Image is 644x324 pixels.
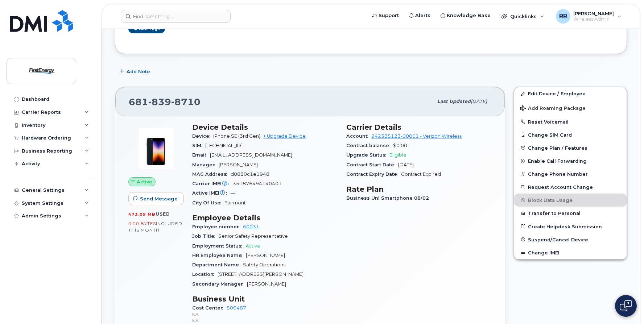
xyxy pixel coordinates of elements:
[346,162,398,167] span: Contract Start Date
[140,195,178,202] span: Send Message
[127,68,150,75] span: Add Note
[514,233,627,246] button: Suspend/Cancel Device
[471,99,487,104] span: [DATE]
[510,13,537,19] span: Quicklinks
[121,10,231,23] input: Find something...
[115,65,156,78] button: Add Note
[447,12,491,19] span: Knowledge Base
[514,141,627,154] button: Change Plan / Features
[218,233,288,239] span: Senior Safety Representative
[148,96,171,107] span: 839
[346,133,371,139] span: Account
[192,123,338,132] h3: Device Details
[367,8,404,23] a: Support
[514,115,627,128] button: Reset Voicemail
[192,305,227,311] span: Cost Center
[227,305,246,311] a: 506487
[192,271,218,277] span: Location
[192,253,246,258] span: HR Employee Name
[243,224,259,229] a: 60031
[192,213,338,222] h3: Employee Details
[514,180,627,194] button: Request Account Change
[156,211,170,217] span: used
[192,281,247,287] span: Secondary Manager
[224,200,246,205] span: Fairmont
[514,194,627,207] button: Block Data Usage
[346,152,389,158] span: Upgrade Status
[192,311,338,317] p: NA
[192,243,245,249] span: Employment Status
[620,300,632,312] img: Open chat
[401,171,441,177] span: Contract Expired
[192,143,205,148] span: SIM
[346,185,492,194] h3: Rate Plan
[573,11,614,16] span: [PERSON_NAME]
[514,246,627,259] button: Change IMEI
[245,243,260,249] span: Active
[233,181,282,186] span: 351876494140401
[128,221,156,226] span: 0.00 Bytes
[192,262,243,267] span: Department Name
[514,154,627,167] button: Enable Call Forwarding
[205,143,243,148] span: [TECHNICAL_ID]
[134,126,178,170] img: image20231002-3703462-1angbar.jpeg
[192,200,224,205] span: City Of Use
[415,12,430,19] span: Alerts
[398,162,414,167] span: [DATE]
[231,190,235,196] span: —
[514,128,627,141] button: Change SIM Card
[437,99,471,104] span: Last updated
[514,220,627,233] a: Create Helpdesk Submission
[192,317,338,324] p: NA
[192,133,213,139] span: Device
[192,171,231,177] span: MAC Address
[192,162,219,167] span: Manager
[213,133,260,139] span: iPhone SE (3rd Gen)
[346,171,401,177] span: Contract Expiry Date
[520,105,586,112] span: Add Roaming Package
[528,237,588,242] span: Suspend/Cancel Device
[192,181,233,186] span: Carrier IMEI
[514,207,627,220] button: Transfer to Personal
[514,87,627,100] a: Edit Device / Employee
[192,190,231,196] span: Active IMEI
[514,100,627,115] button: Add Roaming Package
[219,162,258,167] span: [PERSON_NAME]
[231,171,269,177] span: d0880c1e1948
[218,271,304,277] span: [STREET_ADDRESS][PERSON_NAME]
[128,192,184,205] button: Send Message
[128,221,182,233] span: included this month
[192,152,210,158] span: Email
[559,12,567,21] span: RR
[247,281,286,287] span: [PERSON_NAME]
[346,195,433,201] span: Business Unl Smartphone 08/02
[496,9,549,24] div: Quicklinks
[346,123,492,132] h3: Carrier Details
[573,16,614,22] span: Wireless Admin
[371,133,462,139] a: 942385123-00001 - Verizon Wireless
[128,212,156,217] span: 473.09 MB
[551,9,627,24] div: Ryan Roman
[192,233,218,239] span: Job Title
[263,133,306,139] a: + Upgrade Device
[393,143,407,148] span: $0.00
[528,145,587,150] span: Change Plan / Features
[246,253,285,258] span: [PERSON_NAME]
[528,158,587,164] span: Enable Call Forwarding
[346,143,393,148] span: Contract balance
[379,12,399,19] span: Support
[404,8,435,23] a: Alerts
[514,167,627,180] button: Change Phone Number
[192,224,243,229] span: Employee number
[210,152,292,158] span: [EMAIL_ADDRESS][DOMAIN_NAME]
[435,8,496,23] a: Knowledge Base
[192,295,338,303] h3: Business Unit
[171,96,201,107] span: 8710
[389,152,406,158] span: Eligible
[243,262,285,267] span: Safety Operations
[129,96,201,107] span: 681
[137,178,152,185] span: Active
